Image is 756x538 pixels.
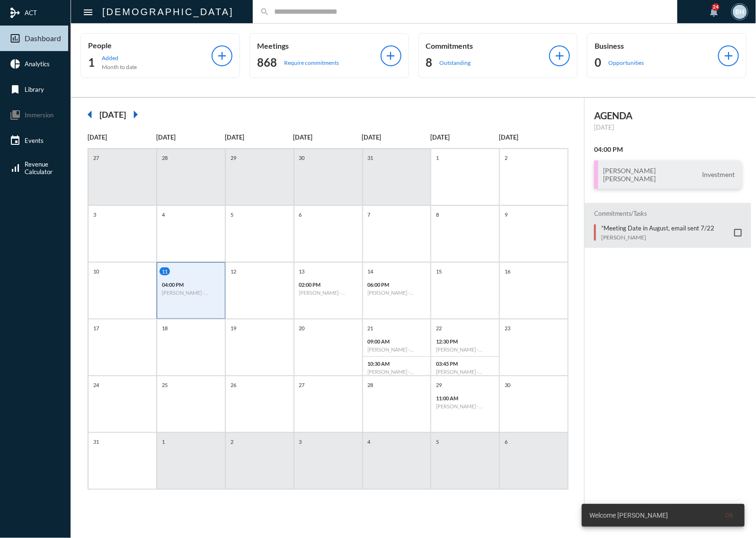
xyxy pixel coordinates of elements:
[102,4,234,19] h2: [DEMOGRAPHIC_DATA]
[365,211,373,219] p: 7
[79,2,98,21] button: Toggle sidenav
[9,58,21,70] mat-icon: pie_chart
[368,338,426,344] p: 09:00 AM
[499,133,568,141] p: [DATE]
[502,211,510,219] p: 9
[430,133,499,141] p: [DATE]
[88,55,95,70] h2: 1
[156,133,225,141] p: [DATE]
[594,123,742,131] p: [DATE]
[436,338,494,344] p: 12:30 PM
[594,210,742,217] h2: Commitments/Tasks
[91,211,98,219] p: 3
[299,290,357,296] h6: [PERSON_NAME] - Review
[297,154,307,162] p: 30
[434,154,441,162] p: 1
[502,267,513,275] p: 16
[708,6,720,18] mat-icon: notifications
[160,267,170,275] p: 11
[722,49,735,62] mat-icon: add
[700,170,737,179] span: Investment
[91,267,101,275] p: 10
[384,49,398,62] mat-icon: add
[162,290,220,296] h6: [PERSON_NAME] - [PERSON_NAME] - Investment
[426,41,550,50] p: Commitments
[436,346,494,353] h6: [PERSON_NAME] - Investment
[426,55,433,70] h2: 8
[9,33,21,44] mat-icon: insert_chart_outlined
[297,381,307,389] p: 27
[91,381,101,389] p: 24
[162,282,220,288] p: 04:00 PM
[603,167,656,183] h3: [PERSON_NAME] [PERSON_NAME]
[297,267,307,275] p: 13
[91,438,101,446] p: 31
[725,512,733,519] span: Ok
[228,154,239,162] p: 29
[25,34,61,43] span: Dashboard
[365,154,376,162] p: 31
[225,133,294,141] p: [DATE]
[434,324,444,332] p: 22
[434,438,441,446] p: 5
[228,267,239,275] p: 12
[718,507,741,524] button: Ok
[434,211,441,219] p: 8
[297,211,304,219] p: 6
[553,49,566,62] mat-icon: add
[365,267,376,275] p: 14
[502,381,513,389] p: 30
[257,55,277,70] h2: 868
[9,84,21,95] mat-icon: bookmark
[228,381,239,389] p: 26
[601,234,714,241] p: [PERSON_NAME]
[126,105,145,124] mat-icon: arrow_right
[260,7,269,17] mat-icon: search
[25,111,53,119] span: Immersion
[362,133,431,141] p: [DATE]
[160,154,170,162] p: 28
[733,5,747,19] div: BH
[365,324,376,332] p: 21
[25,60,50,68] span: Analytics
[436,403,494,409] h6: [PERSON_NAME] - Investment
[594,145,742,153] h2: 04:00 PM
[25,9,37,17] span: ACT
[297,438,304,446] p: 3
[594,110,742,121] h2: AGENDA
[9,109,21,121] mat-icon: collections_bookmark
[25,86,44,93] span: Library
[80,105,99,124] mat-icon: arrow_left
[284,59,339,66] p: Require commitments
[299,282,357,288] p: 02:00 PM
[502,438,510,446] p: 6
[9,135,21,146] mat-icon: event
[102,54,137,62] p: Added
[595,41,718,50] p: Business
[368,282,426,288] p: 06:00 PM
[9,7,21,18] mat-icon: mediation
[436,361,494,367] p: 03:45 PM
[595,55,601,70] h2: 0
[294,133,362,141] p: [DATE]
[9,162,21,174] mat-icon: signal_cellular_alt
[434,267,444,275] p: 15
[228,211,236,219] p: 5
[160,381,170,389] p: 25
[365,381,376,389] p: 28
[228,438,236,446] p: 2
[502,154,510,162] p: 2
[102,63,137,71] p: Month to date
[91,154,101,162] p: 27
[82,7,94,18] mat-icon: Side nav toggle icon
[436,395,494,401] p: 11:00 AM
[502,324,513,332] p: 23
[365,438,373,446] p: 4
[434,381,444,389] p: 29
[297,324,307,332] p: 20
[228,324,239,332] p: 19
[368,346,426,353] h6: [PERSON_NAME] - Investment
[160,438,167,446] p: 1
[25,160,53,176] span: Revenue Calculator
[257,41,381,50] p: Meetings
